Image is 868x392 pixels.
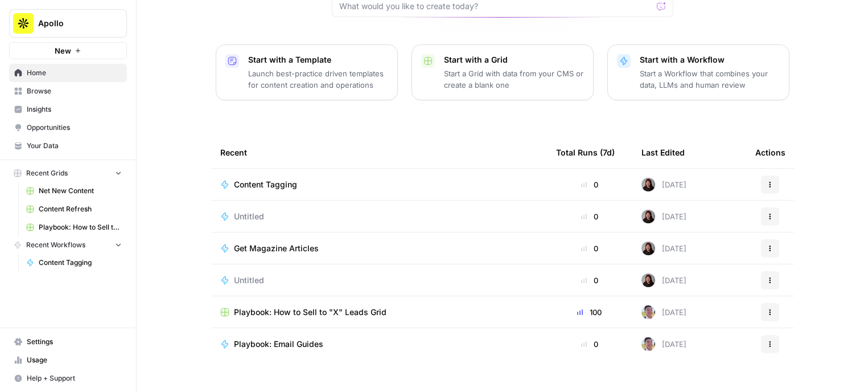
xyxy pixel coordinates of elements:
span: Your Data [27,141,122,151]
a: Playbook: Email Guides [220,338,538,350]
span: Apollo [38,18,107,29]
div: Recent [220,137,538,168]
img: t54em4zyhpkpb9risjrjfadf14w3 [641,273,655,287]
a: Untitled [220,211,538,222]
a: Browse [9,82,127,100]
button: Start with a WorkflowStart a Workflow that combines your data, LLMs and human review [607,44,789,100]
span: Playbook: How to Sell to "X" Leads Grid [234,307,386,318]
div: Total Runs (7d) [556,137,615,168]
span: Net New Content [39,186,122,196]
div: 100 [556,307,623,318]
span: New [55,45,71,56]
a: Net New Content [21,182,127,200]
div: [DATE] [641,337,686,351]
a: Content Refresh [21,200,127,218]
button: Workspace: Apollo [9,9,127,38]
img: t54em4zyhpkpb9risjrjfadf14w3 [641,210,655,223]
div: 0 [556,179,623,190]
div: [DATE] [641,273,686,287]
p: Start with a Grid [444,54,584,66]
p: Start a Grid with data from your CMS or create a blank one [444,68,584,91]
span: Opportunities [27,122,122,133]
span: Settings [27,337,122,347]
a: Usage [9,351,127,369]
div: [DATE] [641,242,686,255]
p: Launch best-practice driven templates for content creation and operations [248,68,388,91]
span: Usage [27,355,122,365]
span: Get Magazine Articles [234,243,319,254]
img: 99f2gcj60tl1tjps57nny4cf0tt1 [641,305,655,319]
div: Actions [755,137,785,168]
img: t54em4zyhpkpb9risjrjfadf14w3 [641,178,655,191]
span: Content Refresh [39,204,122,214]
img: Apollo Logo [13,13,34,34]
span: Playbook: How to Sell to "X" Leads Grid [39,222,122,232]
span: Help + Support [27,373,122,383]
a: Content Tagging [21,254,127,272]
span: Recent Workflows [26,240,85,250]
span: Playbook: Email Guides [234,338,323,350]
button: Help + Support [9,369,127,387]
a: Opportunities [9,119,127,137]
a: Content Tagging [220,179,538,190]
a: Playbook: How to Sell to "X" Leads Grid [21,218,127,236]
span: Content Tagging [234,179,297,190]
a: Home [9,64,127,82]
p: Start with a Template [248,54,388,66]
img: t54em4zyhpkpb9risjrjfadf14w3 [641,242,655,255]
button: Recent Workflows [9,236,127,254]
button: Start with a TemplateLaunch best-practice driven templates for content creation and operations [216,44,398,100]
button: Start with a GridStart a Grid with data from your CMS or create a blank one [412,44,594,100]
a: Untitled [220,275,538,286]
a: Playbook: How to Sell to "X" Leads Grid [220,307,538,318]
img: 99f2gcj60tl1tjps57nny4cf0tt1 [641,337,655,351]
div: [DATE] [641,210,686,223]
div: 0 [556,275,623,286]
a: Settings [9,333,127,351]
span: Recent Grids [26,168,68,178]
div: 0 [556,243,623,254]
a: Insights [9,100,127,119]
a: Your Data [9,137,127,155]
span: Home [27,68,122,78]
p: Start a Workflow that combines your data, LLMs and human review [640,68,780,91]
span: Browse [27,86,122,96]
a: Get Magazine Articles [220,243,538,254]
div: Last Edited [641,137,685,168]
span: Untitled [234,275,264,286]
span: Insights [27,104,122,115]
span: Untitled [234,211,264,222]
div: 0 [556,338,623,350]
div: [DATE] [641,178,686,191]
div: [DATE] [641,305,686,319]
button: Recent Grids [9,165,127,182]
p: Start with a Workflow [640,54,780,66]
div: 0 [556,211,623,222]
input: What would you like to create today? [339,1,652,12]
button: New [9,42,127,59]
span: Content Tagging [39,258,122,268]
